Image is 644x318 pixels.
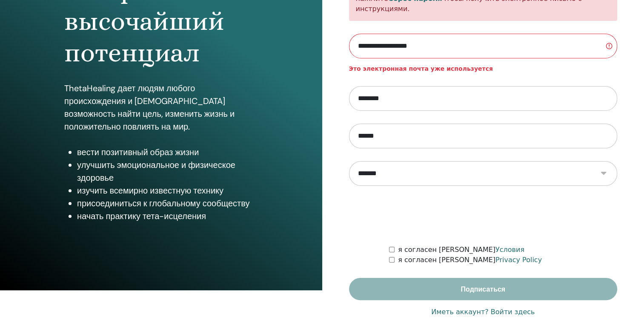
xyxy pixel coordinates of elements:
[495,256,542,264] a: Privacy Policy
[431,307,535,317] a: Иметь аккаунт? Войти здесь
[398,255,542,265] label: я согласен [PERSON_NAME]
[77,184,258,197] li: изучить всемирно известную технику
[418,199,548,232] iframe: reCAPTCHA
[495,246,524,254] a: Условия
[77,210,258,223] li: начать практику тета-исцеления
[349,65,493,72] strong: Это электронная почта уже используется
[77,146,258,159] li: вести позитивный образ жизни
[77,159,258,184] li: улучшить эмоциональное и физическое здоровье
[77,197,258,210] li: присоединиться к глобальному сообществу
[64,82,258,133] p: ThetaHealing дает людям любого происхождения и [DEMOGRAPHIC_DATA] возможность найти цель, изменит...
[398,245,524,255] label: я согласен [PERSON_NAME]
